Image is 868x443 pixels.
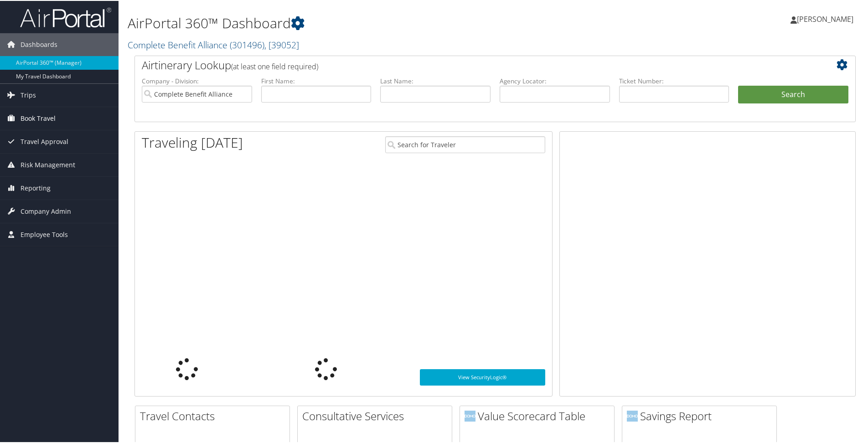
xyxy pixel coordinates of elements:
[21,32,57,55] span: Dashboards
[264,38,299,50] span: , [ 39052 ]
[128,38,299,50] a: Complete Benefit Alliance
[21,222,68,245] span: Employee Tools
[21,199,71,222] span: Company Admin
[420,368,545,385] a: View SecurityLogic®
[20,6,111,27] img: airportal-logo.png
[500,76,610,85] label: Agency Locator:
[21,83,36,106] span: Trips
[385,135,545,152] input: Search for Traveler
[21,106,56,129] span: Book Travel
[465,410,475,421] img: domo-logo.png
[790,5,863,32] a: [PERSON_NAME]
[142,57,788,72] h2: Airtinerary Lookup
[261,76,372,85] label: First Name:
[797,13,853,23] span: [PERSON_NAME]
[738,85,848,103] button: Search
[302,407,452,423] h2: Consultative Services
[142,76,252,85] label: Company - Division:
[231,61,318,71] span: (at least one field required)
[380,76,491,85] label: Last Name:
[627,410,638,421] img: domo-logo.png
[140,407,289,423] h2: Travel Contacts
[21,129,68,152] span: Travel Approval
[21,176,51,199] span: Reporting
[627,407,776,423] h2: Savings Report
[21,153,75,175] span: Risk Management
[465,407,614,423] h2: Value Scorecard Table
[128,13,618,32] h1: AirPortal 360™ Dashboard
[230,38,264,50] span: ( 301496 )
[142,132,243,151] h1: Traveling [DATE]
[619,76,729,85] label: Ticket Number:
